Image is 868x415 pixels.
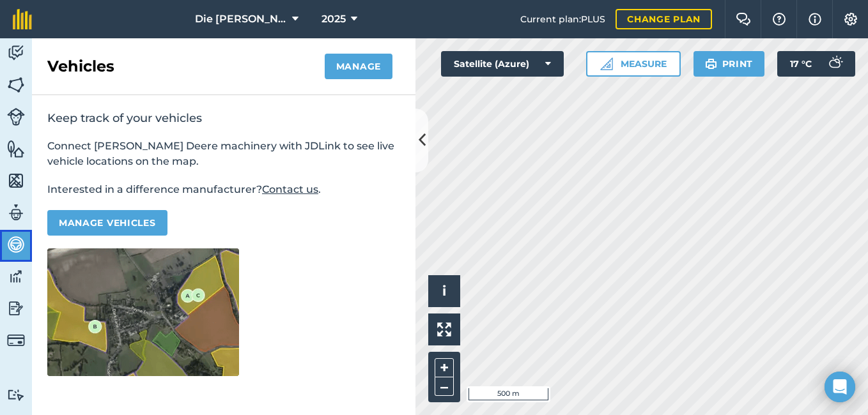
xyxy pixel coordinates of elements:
img: svg+xml;base64,PD94bWwgdmVyc2lvbj0iMS4wIiBlbmNvZGluZz0idXRmLTgiPz4KPCEtLSBHZW5lcmF0b3I6IEFkb2JlIE... [7,389,25,401]
h2: Vehicles [47,56,114,77]
img: A question mark icon [771,13,787,26]
img: svg+xml;base64,PD94bWwgdmVyc2lvbj0iMS4wIiBlbmNvZGluZz0idXRmLTgiPz4KPCEtLSBHZW5lcmF0b3I6IEFkb2JlIE... [7,108,25,126]
button: Print [694,51,765,77]
img: svg+xml;base64,PD94bWwgdmVyc2lvbj0iMS4wIiBlbmNvZGluZz0idXRmLTgiPz4KPCEtLSBHZW5lcmF0b3I6IEFkb2JlIE... [7,43,25,63]
img: Ruler icon [600,57,613,70]
span: 2025 [322,11,346,27]
button: + [435,358,454,377]
span: i [442,283,446,299]
button: Manage vehicles [47,210,167,236]
h2: Keep track of your vehicles [47,110,400,126]
img: svg+xml;base64,PD94bWwgdmVyc2lvbj0iMS4wIiBlbmNvZGluZz0idXRmLTgiPz4KPCEtLSBHZW5lcmF0b3I6IEFkb2JlIE... [7,235,25,254]
button: – [435,377,454,396]
img: svg+xml;base64,PHN2ZyB4bWxucz0iaHR0cDovL3d3dy53My5vcmcvMjAwMC9zdmciIHdpZHRoPSI1NiIgaGVpZ2h0PSI2MC... [7,75,25,94]
button: Measure [586,51,681,77]
img: svg+xml;base64,PHN2ZyB4bWxucz0iaHR0cDovL3d3dy53My5vcmcvMjAwMC9zdmciIHdpZHRoPSI1NiIgaGVpZ2h0PSI2MC... [7,171,25,190]
img: Four arrows, one pointing top left, one top right, one bottom right and the last bottom left [437,322,451,336]
button: Satellite (Azure) [441,51,564,77]
div: Open Intercom Messenger [825,372,855,402]
button: i [428,275,460,307]
img: svg+xml;base64,PD94bWwgdmVyc2lvbj0iMS4wIiBlbmNvZGluZz0idXRmLTgiPz4KPCEtLSBHZW5lcmF0b3I6IEFkb2JlIE... [7,267,25,286]
img: svg+xml;base64,PD94bWwgdmVyc2lvbj0iMS4wIiBlbmNvZGluZz0idXRmLTgiPz4KPCEtLSBHZW5lcmF0b3I6IEFkb2JlIE... [7,203,25,222]
a: Contact us [262,183,318,195]
span: 17 ° C [790,51,812,77]
img: svg+xml;base64,PHN2ZyB4bWxucz0iaHR0cDovL3d3dy53My5vcmcvMjAwMC9zdmciIHdpZHRoPSIxOSIgaGVpZ2h0PSIyNC... [705,56,717,72]
img: fieldmargin Logo [13,9,32,29]
span: Current plan : PLUS [520,12,605,26]
img: svg+xml;base64,PD94bWwgdmVyc2lvbj0iMS4wIiBlbmNvZGluZz0idXRmLTgiPz4KPCEtLSBHZW5lcmF0b3I6IEFkb2JlIE... [822,51,848,77]
p: Interested in a difference manufacturer? . [47,182,400,197]
p: Connect [PERSON_NAME] Deere machinery with JDLink to see live vehicle locations on the map. [47,139,400,169]
img: A cog icon [843,13,858,26]
img: svg+xml;base64,PD94bWwgdmVyc2lvbj0iMS4wIiBlbmNvZGluZz0idXRmLTgiPz4KPCEtLSBHZW5lcmF0b3I6IEFkb2JlIE... [7,299,25,318]
img: svg+xml;base64,PHN2ZyB4bWxucz0iaHR0cDovL3d3dy53My5vcmcvMjAwMC9zdmciIHdpZHRoPSI1NiIgaGVpZ2h0PSI2MC... [7,139,25,158]
a: Change plan [616,9,712,29]
button: Manage [325,54,392,79]
span: Die [PERSON_NAME] [195,11,287,27]
button: 17 °C [777,51,855,77]
img: Two speech bubbles overlapping with the left bubble in the forefront [736,13,751,26]
img: svg+xml;base64,PD94bWwgdmVyc2lvbj0iMS4wIiBlbmNvZGluZz0idXRmLTgiPz4KPCEtLSBHZW5lcmF0b3I6IEFkb2JlIE... [7,331,25,349]
img: svg+xml;base64,PHN2ZyB4bWxucz0iaHR0cDovL3d3dy53My5vcmcvMjAwMC9zdmciIHdpZHRoPSIxNyIgaGVpZ2h0PSIxNy... [809,11,821,27]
